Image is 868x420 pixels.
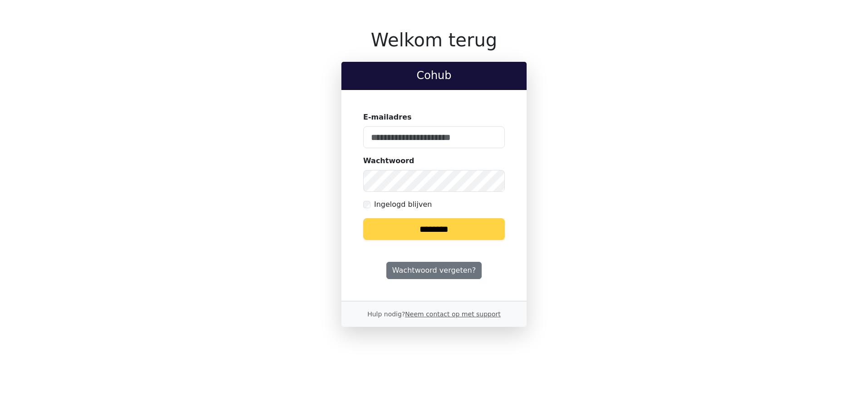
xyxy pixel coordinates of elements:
small: Hulp nodig? [367,310,501,318]
h2: Cohub [349,69,519,82]
a: Wachtwoord vergeten? [386,262,482,279]
label: E-mailadres [363,112,412,123]
label: Wachtwoord [363,155,414,166]
a: Neem contact op met support [405,310,500,318]
label: Ingelogd blijven [374,199,432,210]
h1: Welkom terug [341,29,527,51]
